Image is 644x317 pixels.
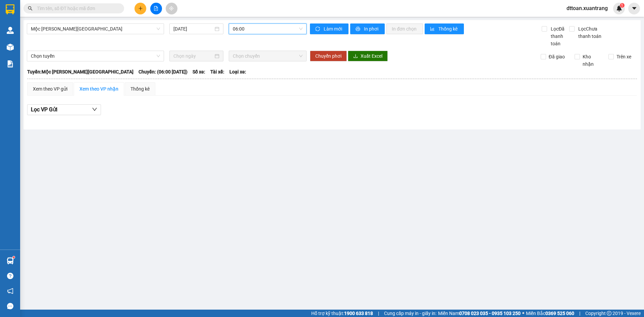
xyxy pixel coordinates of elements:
[438,310,521,317] span: Miền Nam
[546,53,568,60] span: Đã giao
[628,3,640,14] button: caret-down
[138,6,143,11] span: plus
[210,68,224,75] span: Tài xế:
[166,3,177,14] button: aim
[310,51,347,61] button: Chuyển phơi
[425,23,464,34] button: bar-chartThống kê
[348,51,388,61] button: downloadXuất Excel
[356,27,361,32] span: printer
[7,303,13,309] span: message
[315,27,321,32] span: sync
[31,51,160,61] span: Chọn tuyến
[438,25,459,33] span: Thống kê
[150,3,162,14] button: file-add
[233,51,303,61] span: Chọn chuyến
[459,311,521,316] strong: 0708 023 035 - 0935 103 250
[6,4,14,14] img: logo-vxr
[522,312,524,315] span: ⚪️
[621,3,623,8] span: 1
[7,257,14,264] img: warehouse-icon
[364,25,379,33] span: In phơi
[384,310,436,317] span: Cung cấp máy in - giấy in:
[154,6,158,11] span: file-add
[229,68,246,75] span: Loại xe:
[545,311,574,316] strong: 0369 525 060
[37,5,116,12] input: Tìm tên, số ĐT hoặc mã đơn
[7,44,14,51] img: warehouse-icon
[173,52,213,60] input: Chọn ngày
[13,256,15,258] sup: 1
[173,25,213,33] input: 11/08/2025
[561,4,613,12] span: dttoan.xuantrang
[33,85,67,93] div: Xem theo VP gửi
[27,69,133,74] b: Tuyến: Mộc [PERSON_NAME][GEOGRAPHIC_DATA]
[430,27,436,32] span: bar-chart
[310,23,348,34] button: syncLàm mới
[79,85,118,93] div: Xem theo VP nhận
[130,85,150,93] div: Thống kê
[579,310,580,317] span: |
[350,23,385,34] button: printerIn phơi
[135,3,146,14] button: plus
[616,5,622,11] img: icon-new-feature
[7,288,13,294] span: notification
[92,107,97,112] span: down
[193,68,205,75] span: Số xe:
[614,53,634,60] span: Trên xe
[580,53,603,68] span: Kho nhận
[7,273,13,279] span: question-circle
[311,310,373,317] span: Hỗ trợ kỹ thuật:
[631,5,637,11] span: caret-down
[324,25,343,33] span: Làm mới
[607,311,611,316] span: copyright
[233,24,303,34] span: 06:00
[28,6,33,11] span: search
[31,105,57,114] span: Lọc VP Gửi
[378,310,379,317] span: |
[344,311,373,316] strong: 1900 633 818
[576,25,610,40] span: Lọc Chưa thanh toán
[620,3,625,8] sup: 1
[169,6,174,11] span: aim
[139,68,187,75] span: Chuyến: (06:00 [DATE])
[31,24,160,34] span: Mộc Châu - Hà Nội
[7,60,14,67] img: solution-icon
[27,104,101,115] button: Lọc VP Gửi
[7,27,14,34] img: warehouse-icon
[386,23,423,34] button: In đơn chọn
[548,25,569,47] span: Lọc Đã thanh toán
[526,310,574,317] span: Miền Bắc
